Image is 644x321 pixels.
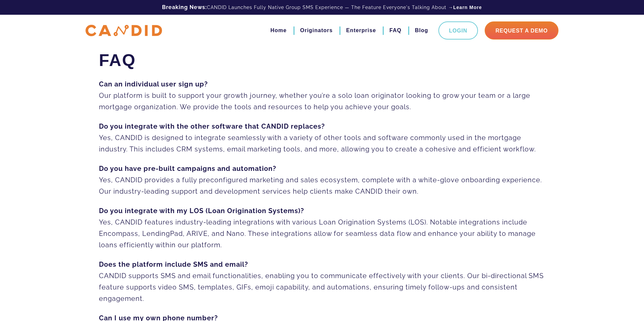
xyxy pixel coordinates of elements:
[99,205,545,251] p: Yes, CANDID features industry-leading integrations with various Loan Origination Systems (LOS). N...
[270,25,286,36] a: Home
[99,260,248,268] strong: Does the platform include SMS and email?
[99,50,545,70] h1: FAQ
[389,25,401,36] a: FAQ
[99,80,208,88] strong: Can an individual user sign up?
[99,207,304,215] strong: Do you integrate with my LOS (Loan Origination Systems)?
[86,25,162,37] img: CANDID APP
[438,21,478,40] a: Login
[415,25,428,36] a: Blog
[346,25,376,36] a: Enterprise
[99,163,545,197] p: Yes, CANDID provides a fully preconfigured marketing and sales ecosystem, complete with a white-g...
[99,259,545,304] p: CANDID supports SMS and email functionalities, enabling you to communicate effectively with your ...
[453,4,482,11] a: Learn More
[162,4,207,10] b: Breaking News:
[99,122,325,130] strong: Do you integrate with the other software that CANDID replaces?
[300,25,333,36] a: Originators
[99,165,276,173] strong: Do you have pre-built campaigns and automation?
[99,78,545,113] p: Our platform is built to support your growth journey, whether you’re a solo loan originator looki...
[485,21,558,40] a: Request A Demo
[99,121,545,155] p: Yes, CANDID is designed to integrate seamlessly with a variety of other tools and software common...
